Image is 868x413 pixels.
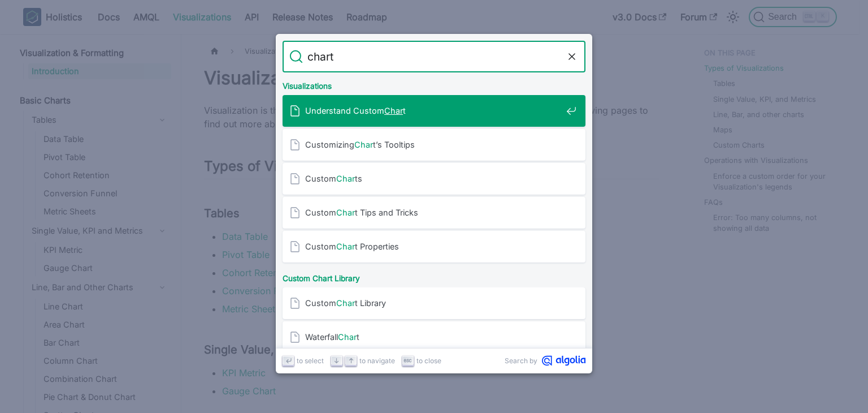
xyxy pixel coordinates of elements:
a: CustomizingChart’s Tooltips [283,129,585,161]
a: CustomChart Library [283,287,585,319]
a: Understand CustomChart [283,95,585,127]
button: Clear the query [565,50,579,63]
span: Customizing t’s Tooltips [305,139,562,150]
a: WaterfallChart [283,321,585,353]
span: to select [297,355,324,366]
svg: Arrow down [332,356,341,365]
span: Custom t Library [305,298,562,308]
mark: Char [384,106,403,115]
a: CustomChart Tips and Tricks [283,197,585,229]
mark: Char [336,242,355,251]
span: Understand Custom t [305,105,562,116]
svg: Enter key [284,356,293,365]
a: CustomChart Properties [283,231,585,263]
span: to close [416,355,441,366]
span: Custom t Properties [305,241,562,252]
input: Search docs [303,41,565,72]
svg: Arrow up [347,356,355,365]
span: Waterfall t [305,332,562,342]
a: CustomCharts [283,163,585,195]
div: Visualizations [280,72,588,95]
mark: Char [354,140,373,149]
mark: Char [336,174,355,183]
span: Custom t Tips and Tricks [305,207,562,218]
span: Search by [505,355,537,366]
span: Custom ts [305,173,562,184]
mark: Char [336,208,355,217]
mark: Char [336,298,355,308]
svg: Algolia [542,355,585,366]
mark: Char [338,332,357,342]
a: Search byAlgolia [505,355,585,366]
div: Custom Chart Library [280,265,588,287]
span: to navigate [359,355,395,366]
svg: Escape key [403,356,412,365]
